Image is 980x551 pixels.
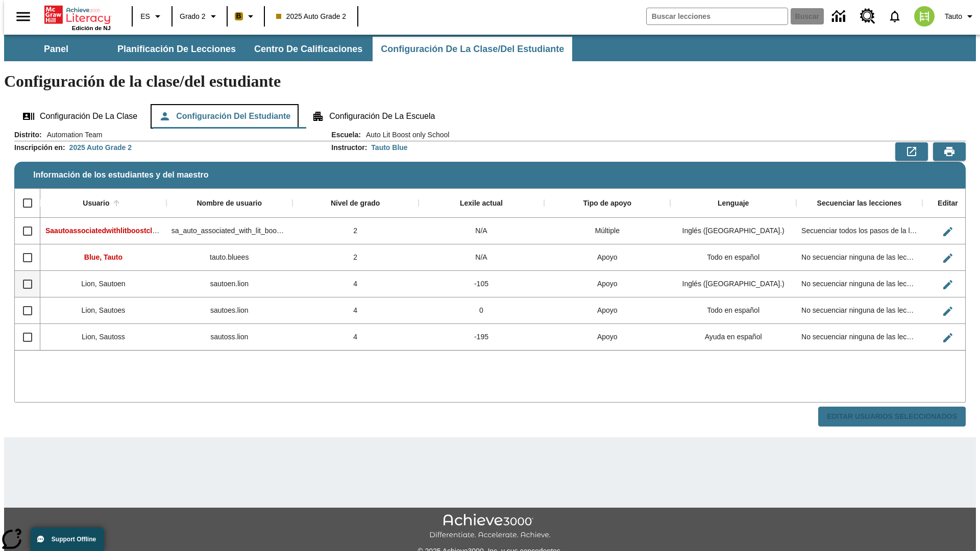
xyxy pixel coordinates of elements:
div: tauto.bluees [166,244,292,271]
button: Abrir el menú lateral [8,2,38,32]
div: N/A [419,218,545,244]
div: sautoen.lion [166,271,292,297]
span: Automation Team [42,130,103,140]
span: Información de los estudiantes y del maestro [33,170,208,180]
div: Lexile actual [460,199,503,208]
button: Support Offline [31,528,104,551]
div: Inglés (EE. UU.) [670,218,796,244]
img: avatar image [914,6,935,27]
div: No secuenciar ninguna de las lecciones [796,324,922,350]
div: Subbarra de navegación [4,37,573,61]
a: Notificaciones [881,3,908,30]
h1: Configuración de la clase/del estudiante [4,72,976,91]
div: Apoyo [544,297,670,324]
a: Centro de información [826,3,854,31]
button: Boost El color de la clase es anaranjado claro. Cambiar el color de la clase. [231,7,261,26]
button: Centro de calificaciones [246,37,371,61]
span: Blue, Tauto [84,253,122,261]
button: Grado: Grado 2, Elige un grado [176,7,224,26]
div: No secuenciar ninguna de las lecciones [796,297,922,324]
input: Buscar campo [647,8,788,24]
button: Configuración de la clase [14,104,145,129]
button: Configuración de la escuela [304,104,443,129]
div: sa_auto_associated_with_lit_boost_classes [166,218,292,244]
span: 2025 Auto Grade 2 [276,11,347,22]
div: Portada [44,4,111,31]
div: Apoyo [544,244,670,271]
div: 4 [292,297,419,324]
div: 2025 Auto Grade 2 [69,142,132,153]
div: -195 [419,324,545,350]
div: Nombre de usuario [197,199,262,208]
div: Apoyo [544,324,670,350]
div: 4 [292,271,419,297]
h2: Distrito : [14,131,42,139]
div: Ayuda en español [670,324,796,350]
div: Tauto Blue [371,142,407,153]
div: sautoss.lion [166,324,292,350]
div: Subbarra de navegación [4,35,976,61]
button: Configuración del estudiante [151,104,299,129]
div: Secuenciar todos los pasos de la lección [796,218,922,244]
div: Todo en español [670,244,796,271]
h2: Inscripción en : [14,143,65,152]
div: Editar [938,199,958,208]
div: Usuario [83,199,109,208]
div: 0 [419,297,545,324]
button: Vista previa de impresión [933,142,966,161]
button: Editar Usuario [938,301,958,321]
button: Exportar a CSV [895,142,928,161]
button: Editar Usuario [938,274,958,295]
div: Configuración de la clase/del estudiante [14,104,966,129]
div: Secuenciar las lecciones [817,199,902,208]
div: Tipo de apoyo [583,199,631,208]
div: Inglés (EE. UU.) [670,271,796,297]
div: 2 [292,218,419,244]
img: Achieve3000 Differentiate Accelerate Achieve [429,514,551,540]
span: Lion, Sautoes [82,306,126,314]
span: ES [140,11,150,22]
div: -105 [419,271,545,297]
a: Portada [44,5,111,25]
h2: Escuela : [331,131,361,139]
span: B [236,10,241,22]
div: Apoyo [544,271,670,297]
div: Lenguaje [718,199,749,208]
button: Perfil/Configuración [941,7,980,26]
div: N/A [419,244,545,271]
span: Saautoassociatedwithlitboostcl, Saautoassociatedwithlitboostcl [45,227,263,235]
button: Editar Usuario [938,328,958,348]
div: No secuenciar ninguna de las lecciones [796,244,922,271]
div: 4 [292,324,419,350]
button: Editar Usuario [938,248,958,268]
span: Tauto [945,11,962,22]
span: Grado 2 [180,11,206,22]
span: Lion, Sautoen [81,280,125,288]
div: No secuenciar ninguna de las lecciones [796,271,922,297]
div: Información de los estudiantes y del maestro [14,130,966,427]
button: Editar Usuario [938,221,958,242]
div: Múltiple [544,218,670,244]
h2: Instructor : [331,143,367,152]
span: Support Offline [52,536,96,543]
div: sautoes.lion [166,297,292,324]
div: Todo en español [670,297,796,324]
button: Lenguaje: ES, Selecciona un idioma [136,7,168,26]
button: Panel [5,37,107,61]
span: Auto Lit Boost only School [361,130,449,140]
a: Centro de recursos, Se abrirá en una pestaña nueva. [854,3,881,30]
div: 2 [292,244,419,271]
span: Edición de NJ [72,25,111,31]
button: Planificación de lecciones [109,37,244,61]
span: Lion, Sautoss [82,333,125,341]
div: Nivel de grado [331,199,380,208]
button: Configuración de la clase/del estudiante [373,37,572,61]
button: Escoja un nuevo avatar [908,3,941,30]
